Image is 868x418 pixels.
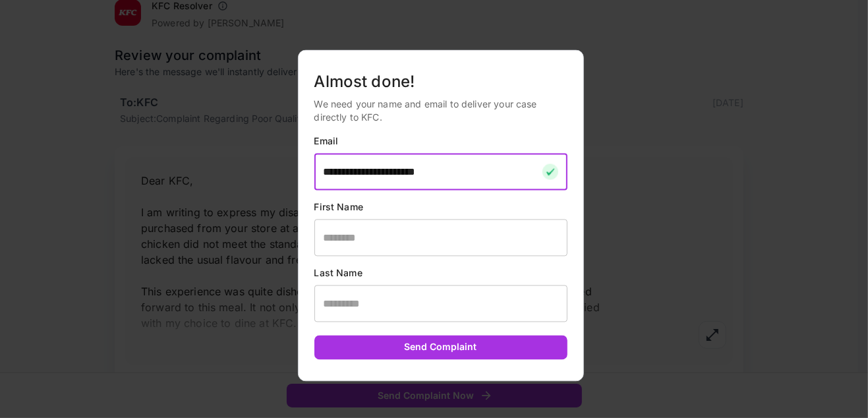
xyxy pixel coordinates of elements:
[314,72,567,93] h5: Almost done!
[542,164,558,180] img: checkmark
[314,336,567,360] button: Send Complaint
[314,267,567,280] p: Last Name
[314,98,567,125] p: We need your name and email to deliver your case directly to KFC.
[314,135,567,148] p: Email
[314,201,567,214] p: First Name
